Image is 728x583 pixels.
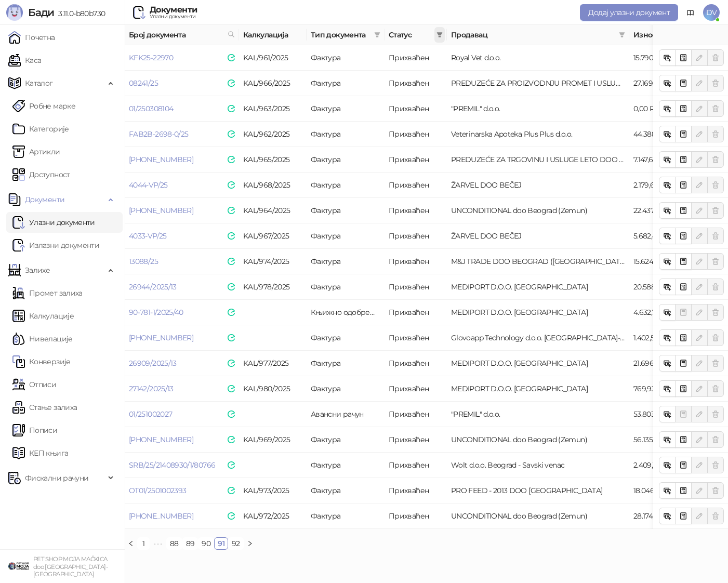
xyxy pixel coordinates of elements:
[228,537,244,550] li: 92
[228,105,235,112] img: e-Faktura
[307,300,385,325] td: Књижно одобрење
[629,300,712,325] td: 4.632,74 RSD
[447,402,629,427] td: "PREMIL" d.o.o.
[228,54,235,61] img: e-Faktura
[33,555,108,578] small: PET SHOP MOJA MAČKICA doo [GEOGRAPHIC_DATA]-[GEOGRAPHIC_DATA]
[12,212,95,233] a: Ulazni dokumentiУлазни документи
[307,147,385,173] td: Фактура
[12,306,74,326] a: Калкулације
[28,6,54,19] span: Бади
[629,122,712,147] td: 44.388,03 RSD
[307,45,385,71] td: Фактура
[129,104,173,113] a: 01/250308104
[239,45,307,71] td: KAL/961/2025
[436,32,443,38] span: filter
[12,235,99,256] a: Излазни документи
[619,32,625,38] span: filter
[629,453,712,478] td: 2.409,14 RSD
[228,79,235,87] img: e-Faktura
[182,537,198,550] li: 89
[247,540,253,547] span: right
[239,122,307,147] td: KAL/962/2025
[629,427,712,453] td: 56.135,30 RSD
[239,198,307,223] td: KAL/964/2025
[307,402,385,427] td: Авансни рачун
[447,96,629,122] td: "PREMIL" d.o.o.
[25,468,88,488] span: Фискални рачуни
[12,443,68,463] a: КЕП књига
[228,410,235,418] img: e-Faktura
[385,325,447,351] td: Прихваћен
[385,453,447,478] td: Прихваћен
[580,4,678,21] button: Додај улазни документ
[228,130,235,138] img: e-Faktura
[129,231,167,241] a: 4033-VP/25
[12,328,73,349] a: Нивелације
[451,29,615,41] span: Продавац
[138,538,149,549] a: 1
[25,260,50,281] span: Залихе
[229,538,243,549] a: 92
[629,249,712,274] td: 15.624,97 RSD
[129,29,223,41] span: Број документа
[8,556,29,577] img: 64x64-companyLogo-9f44b8df-f022-41eb-b7d6-300ad218de09.png
[629,96,712,122] td: 0,00 RSD
[307,223,385,249] td: Фактура
[629,147,712,173] td: 7.147,68 RSD
[629,351,712,376] td: 21.696,03 RSD
[129,435,193,444] a: [PHONE_NUMBER]
[447,478,629,504] td: PRO FEED - 2013 DOO NOVI SAD
[12,283,83,303] a: Промет залиха
[12,397,77,418] a: Стање залиха
[307,96,385,122] td: Фактура
[150,6,197,14] div: Документи
[385,274,447,300] td: Прихваћен
[12,374,56,395] a: Отписи
[244,537,256,550] li: Следећа страна
[447,427,629,453] td: UNCONDITIONAL doo Beograd (Zemun)
[129,257,158,266] a: 13088/25
[8,50,41,71] a: Каса
[385,147,447,173] td: Прихваћен
[150,14,197,19] div: Улазни документи
[129,206,193,215] a: [PHONE_NUMBER]
[629,198,712,223] td: 22.437,02 RSD
[385,249,447,274] td: Прихваћен
[239,25,307,45] th: Калкулација
[385,351,447,376] td: Прихваћен
[385,504,447,529] td: Прихваћен
[385,71,447,96] td: Прихваћен
[239,376,307,402] td: KAL/980/2025
[166,537,182,550] li: 88
[239,478,307,504] td: KAL/973/2025
[214,537,228,550] li: 91
[239,96,307,122] td: KAL/963/2025
[228,258,235,265] img: e-Faktura
[588,8,670,17] span: Додај улазни документ
[307,351,385,376] td: Фактура
[129,155,193,164] a: [PHONE_NUMBER]
[447,198,629,223] td: UNCONDITIONAL doo Beograd (Zemun)
[629,274,712,300] td: 20.588,22 RSD
[307,249,385,274] td: Фактура
[228,461,235,469] img: e-Faktura
[682,4,699,21] a: Документација
[12,351,71,372] a: Конверзије
[307,325,385,351] td: Фактура
[617,27,627,43] span: filter
[54,9,105,18] span: 3.11.0-b80b730
[129,282,177,291] a: 26944/2025/13
[307,504,385,529] td: Фактура
[447,71,629,96] td: PREDUZEĆE ZA PROIZVODNJU PROMET I USLUGE ZORBAL DOO BEOGRAD
[447,45,629,71] td: Royal Vet d.o.o.
[385,376,447,402] td: Прихваћен
[307,173,385,198] td: Фактура
[129,359,177,368] a: 26909/2025/13
[311,29,370,41] span: Тип документа
[629,504,712,529] td: 28.174,44 RSD
[129,308,183,317] a: 90-781-1/2025/40
[385,96,447,122] td: Прихваћен
[629,71,712,96] td: 27.169,82 RSD
[447,504,629,529] td: UNCONDITIONAL doo Beograd (Zemun)
[125,25,239,45] th: Број документа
